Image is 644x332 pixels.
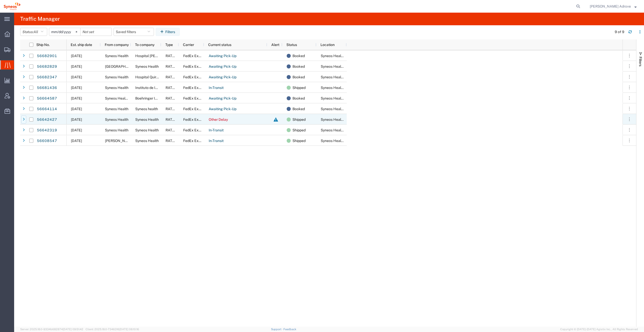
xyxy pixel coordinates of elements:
span: Server: 2025.18.0-9334b682874 [20,328,83,331]
span: RATED [166,54,177,58]
a: 56642319 [37,126,57,134]
span: RATED [166,139,177,143]
span: Booked [292,51,305,61]
span: FedEx Express [183,64,207,68]
span: FedEx Express [183,75,207,79]
span: Boehringer Ingelheim - IT Equipo IMAC/r [135,96,199,100]
span: FedEx Express [183,54,207,58]
span: Syneos Health Clinical Spain [321,75,394,79]
span: Ship No. [36,43,50,47]
span: From company [105,43,129,47]
a: Awaiting Pick-Up [208,105,237,113]
div: 9 of 9 [615,29,624,35]
a: Awaiting Pick-Up [208,63,237,71]
span: 09/02/2025 [71,64,82,68]
span: RATED [166,107,177,111]
span: Est. ship date [71,43,92,47]
a: In-Transit [208,137,224,145]
span: 08/29/2025 [71,128,82,132]
a: 56681436 [37,84,57,92]
span: Hospital Quironsalud Madrid [135,75,206,79]
span: To company [135,43,154,47]
span: RATED [166,64,177,68]
button: Saved filters [114,28,154,36]
span: Instituto de Investigación Sanitaria INCLIVA [135,86,205,90]
a: 56682829 [37,63,57,71]
a: In-Transit [208,84,224,92]
span: Syneos Health Clinical Spain [321,96,394,100]
span: 09/02/2025 [71,96,82,100]
span: 08/26/2025 [71,139,82,143]
input: Not set [80,28,112,36]
span: Syneos Health Clinical Spain [321,86,394,90]
a: Support [271,328,284,331]
span: RATED [166,86,177,90]
img: logo [4,3,20,10]
button: [PERSON_NAME] Adrove [589,3,637,9]
span: Syneos Health Clinical Spain [321,128,394,132]
span: Booked [292,61,305,72]
span: Shipped [292,125,306,135]
span: Syneos Health [135,64,159,68]
span: 09/01/2025 [71,107,82,111]
span: Booked [292,104,305,114]
span: Syneos Health [105,117,128,122]
span: Syneos Health Clinical Spain [321,54,394,58]
span: Syneos Health Clinical Spain [321,64,394,68]
span: Rosa Gonzalez Galindo [105,139,134,143]
button: Status:All [20,28,47,36]
a: 56682901 [37,52,57,60]
span: Syneos Health - Att: Francesc de Las Heras [105,96,206,100]
span: 09/02/2025 [71,54,82,58]
span: Syneos Health Clinical Spain [321,107,394,111]
span: Type [165,43,173,47]
span: Irene Perez Adrove [590,4,631,9]
span: FedEx Express [183,86,207,90]
span: FedEx Express [183,139,207,143]
a: 56664114 [37,105,57,113]
span: Shipped [292,82,306,93]
a: 56682347 [37,73,57,81]
span: 09/01/2025 [71,86,82,90]
span: Booked [292,93,305,104]
span: Syneos Health [105,107,128,111]
span: Syneos Health [135,139,159,143]
span: 08/29/2025 [71,117,82,122]
a: 56642427 [37,116,57,124]
span: FedEx Express [183,128,207,132]
span: Client: 2025.18.0-7346316 [86,328,139,331]
span: FedEx Express [183,117,207,122]
span: Shipped [292,135,306,146]
a: 56608547 [37,137,57,145]
span: RATED [166,96,177,100]
span: RATED [166,75,177,79]
button: Filters [156,28,180,36]
span: RATED [166,128,177,132]
a: In-Transit [208,126,224,134]
span: Copyright © [DATE]-[DATE] Agistix Inc., All Rights Reserved [560,327,638,331]
span: Syneos health [135,107,158,111]
span: Syneos Health [105,54,128,58]
a: Feedback [283,328,296,331]
span: [DATE] 09:51:42 [63,328,83,331]
span: RATED [166,117,177,122]
span: Shipped [292,114,306,125]
span: FedEx Express [183,96,207,100]
span: [DATE] 08:10:16 [119,328,139,331]
h4: Traffic Manager [20,13,60,25]
a: Awaiting Pick-Up [208,94,237,103]
a: Other Delay [208,116,228,124]
a: Awaiting Pick-Up [208,73,237,81]
span: Status [286,43,297,47]
span: Syneos Health [135,128,159,132]
span: Syneos Health [105,86,128,90]
span: All [34,30,38,34]
span: 09/02/2025 [71,75,82,79]
a: 56664587 [37,94,57,103]
span: Syneos Health Clinical Spain [321,139,394,143]
span: FedEx Express [183,107,207,111]
span: Filters [638,57,642,66]
span: Carrier [183,43,194,47]
span: Current status [208,43,231,47]
input: Not set [49,28,80,36]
